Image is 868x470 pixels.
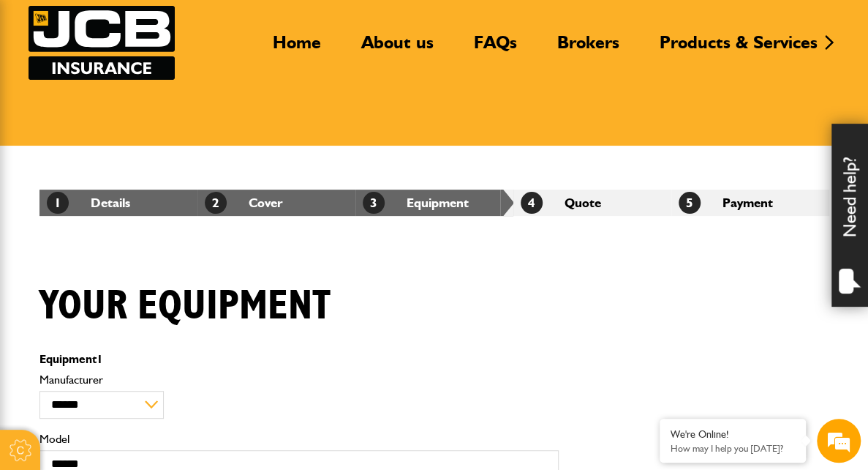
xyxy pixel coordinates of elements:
[350,31,445,65] a: About us
[97,352,103,366] span: 1
[205,195,283,210] a: 2Cover
[205,192,227,214] span: 2
[831,124,868,307] div: Need help?
[513,190,671,216] li: Quote
[679,192,701,214] span: 5
[47,195,130,210] a: 1Details
[47,192,69,214] span: 1
[649,31,829,65] a: Products & Services
[671,428,795,441] div: We're Online!
[29,6,175,80] a: JCB Insurance Services
[671,190,829,216] li: Payment
[363,192,385,214] span: 3
[39,354,559,365] p: Equipment
[262,31,332,65] a: Home
[29,6,175,80] img: JCB Insurance Services logo
[671,443,795,454] p: How may I help you today?
[39,282,331,331] h1: Your equipment
[546,31,630,65] a: Brokers
[521,192,543,214] span: 4
[463,31,528,65] a: FAQs
[39,374,559,386] label: Manufacturer
[355,190,513,216] li: Equipment
[39,433,559,445] label: Model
